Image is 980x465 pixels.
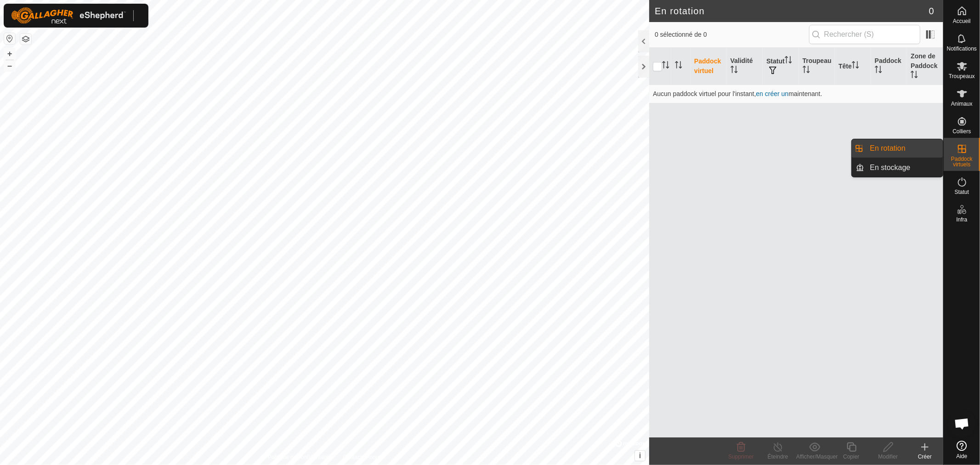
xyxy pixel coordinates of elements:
[944,437,980,463] a: Aide
[956,217,967,222] span: Infra
[852,139,943,158] li: En rotation
[870,162,911,173] span: En stockage
[951,101,973,107] span: Animaux
[731,67,738,74] p-sorticon: Activer pour trier
[728,454,753,460] span: Supprimer
[948,410,976,437] div: Open chat
[763,48,799,85] th: Statut
[655,6,929,17] h2: En rotation
[691,48,727,85] th: Paddock virtuel
[835,48,871,85] th: Tête
[4,33,15,44] button: Réinitialiser la carte
[4,60,15,71] button: –
[956,454,967,459] span: Aide
[955,189,969,195] span: Statut
[655,30,809,40] span: 0 sélectionné de 0
[947,46,977,51] span: Notifications
[833,453,870,461] div: Copier
[809,25,920,44] input: Rechercher (S)
[675,62,682,70] p-sorticon: Activer pour trier
[799,48,835,85] th: Troupeau
[20,34,31,45] button: Couches de carte
[4,48,15,59] button: +
[952,129,971,134] span: Colliers
[268,453,332,461] a: Politique de confidentialité
[949,74,975,79] span: Troupeaux
[727,48,763,85] th: Validité
[911,72,918,79] p-sorticon: Activer pour trier
[803,67,810,74] p-sorticon: Activer pour trier
[946,156,978,167] span: Paddock virtuels
[11,7,126,24] img: Logo Gallagher
[907,48,943,85] th: Zone de Paddock
[870,453,906,461] div: Modifier
[852,159,943,177] li: En stockage
[929,4,934,18] span: 0
[662,62,669,70] p-sorticon: Activer pour trier
[343,453,381,461] a: Contactez-nous
[953,18,971,24] span: Accueil
[785,57,792,65] p-sorticon: Activer pour trier
[639,452,641,459] span: i
[852,62,859,70] p-sorticon: Activer pour trier
[865,139,943,158] a: En rotation
[875,67,882,74] p-sorticon: Activer pour trier
[756,90,789,97] a: en créer un
[906,453,943,461] div: Créer
[649,85,943,103] td: Aucun paddock virtuel pour l'instant, maintenant.
[796,453,833,461] div: Afficher/Masquer
[759,453,796,461] div: Éteindre
[635,451,645,461] button: i
[870,143,906,154] span: En rotation
[865,159,943,177] a: En stockage
[871,48,907,85] th: Paddock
